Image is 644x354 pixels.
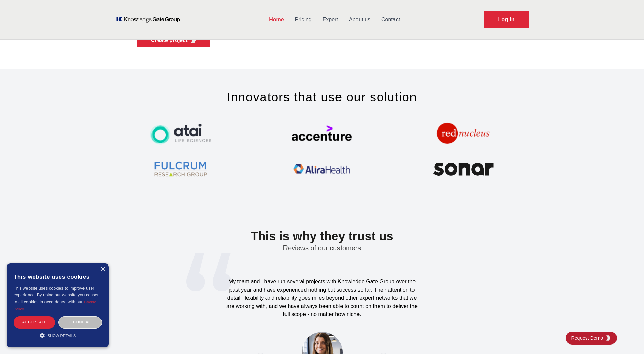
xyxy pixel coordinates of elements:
[433,119,494,150] img: rednucleus.png
[14,286,101,304] span: This website uses cookies to improve user experience. By using our website you consent to all coo...
[58,316,102,328] div: Decline all
[344,11,376,28] a: About us
[291,119,352,150] img: accenture.png
[610,321,644,354] iframe: Chat Widget
[571,335,606,341] span: Request Demo
[150,119,211,150] img: atai.png
[100,267,105,272] div: Close
[566,332,617,345] a: Request DemoKGG
[150,154,211,184] img: fulcrum.png
[610,321,644,354] div: Chat-widget
[116,16,185,23] a: KOL Knowledge Platform: Talk to Key External Experts (KEE)
[137,34,211,47] button: Create projectKGG Fifth Element RED
[376,11,405,28] a: Contact
[14,316,55,328] div: Accept all
[291,154,352,184] img: alire-health.png
[317,11,344,28] a: Expert
[433,154,494,184] img: sonar.svg
[14,332,102,339] div: Show details
[484,11,529,28] a: Request Demo
[263,11,289,28] a: Home
[14,300,96,311] a: Cookie Policy
[606,335,611,341] img: KGG
[110,91,534,104] p: Innovators that use our solution
[290,11,317,28] a: Pricing
[14,269,102,285] div: This website uses cookies
[186,253,231,291] img: quotes
[224,278,421,318] div: My team and I have run several projects with Knowledge Gate Group over the past year and have exp...
[190,36,197,43] img: KGG Fifth Element RED
[151,36,188,44] p: Create project
[48,334,76,338] span: Show details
